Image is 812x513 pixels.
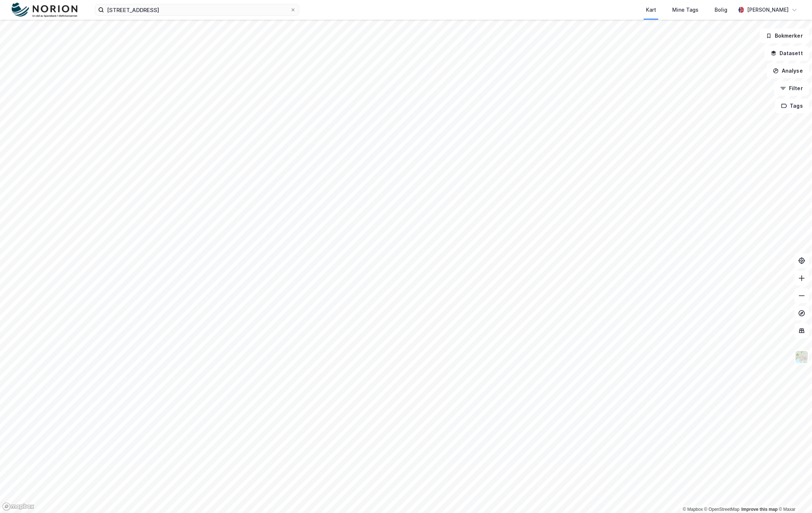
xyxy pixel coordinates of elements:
[765,46,809,61] button: Datasett
[12,3,77,18] img: norion-logo.80e7a08dc31c2e691866.png
[715,5,727,14] div: Bolig
[683,507,703,512] a: Mapbox
[795,350,809,364] img: Z
[646,5,656,14] div: Kart
[775,99,809,113] button: Tags
[704,507,740,512] a: OpenStreetMap
[760,28,809,43] button: Bokmerker
[774,81,809,96] button: Filter
[776,478,812,513] div: Kontrollprogram for chat
[672,5,699,14] div: Mine Tags
[776,478,812,513] iframe: Chat Widget
[742,507,778,512] a: Improve this map
[747,5,789,14] div: [PERSON_NAME]
[2,502,34,511] a: Mapbox homepage
[104,4,290,15] input: Søk på adresse, matrikkel, gårdeiere, leietakere eller personer
[767,64,809,78] button: Analyse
